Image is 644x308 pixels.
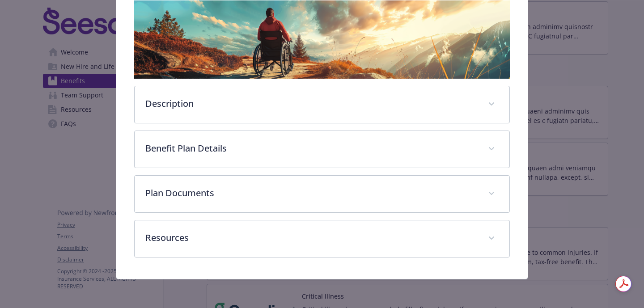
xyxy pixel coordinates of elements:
[135,220,509,257] div: Resources
[134,0,510,79] img: banner
[135,176,509,212] div: Plan Documents
[145,142,477,155] p: Benefit Plan Details
[145,97,477,110] p: Description
[145,231,477,245] p: Resources
[145,186,477,200] p: Plan Documents
[135,131,509,168] div: Benefit Plan Details
[135,86,509,123] div: Description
